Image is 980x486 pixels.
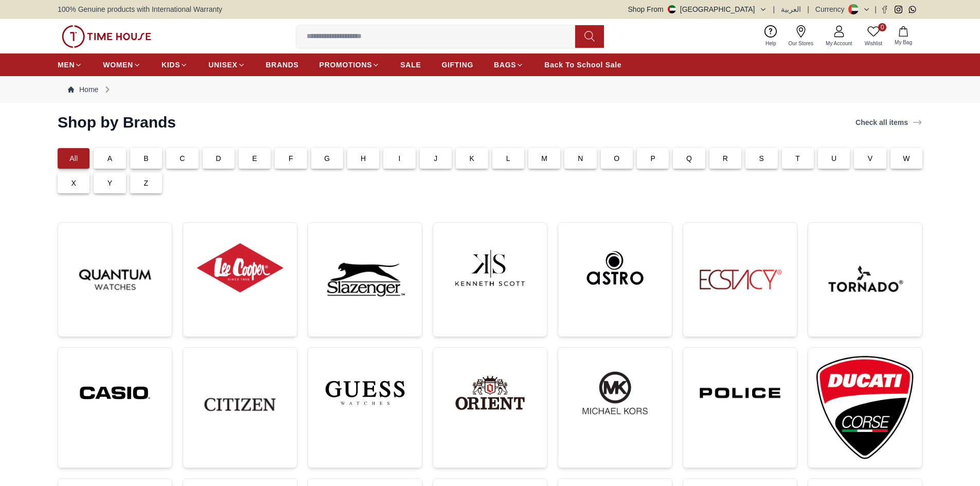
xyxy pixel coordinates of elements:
[628,4,767,14] button: Shop From[GEOGRAPHIC_DATA]
[875,4,877,14] span: |
[853,115,924,130] a: Check all items
[566,356,664,430] img: ...
[881,6,888,13] a: Facebook
[723,153,728,164] p: R
[822,40,857,47] span: My Account
[686,153,692,164] p: Q
[144,153,149,164] p: B
[208,56,245,74] a: UNISEX
[71,178,76,188] p: X
[441,56,473,74] a: GIFTING
[544,60,621,70] span: Back To School Sale
[266,56,299,74] a: BRANDS
[614,153,619,164] p: O
[566,231,664,305] img: ...
[361,153,366,164] p: H
[162,56,188,74] a: KIDS
[859,23,888,49] a: 0Wishlist
[216,153,221,164] p: D
[494,56,524,74] a: BAGS
[831,153,836,164] p: U
[324,153,330,164] p: G
[807,4,809,14] span: |
[69,153,78,164] p: All
[162,60,180,70] span: KIDS
[878,23,886,31] span: 0
[191,356,289,453] img: ...
[434,153,437,164] p: J
[441,356,539,430] img: ...
[58,4,222,14] span: 100% Genuine products with International Warranty
[782,23,819,49] a: Our Stores
[470,153,475,164] p: K
[895,6,902,13] a: Instagram
[888,24,918,48] button: My Bag
[494,60,516,70] span: BAGS
[191,231,289,305] img: ...
[108,153,113,164] p: A
[761,40,780,47] span: Help
[316,356,414,430] img: ...
[506,153,510,164] p: L
[289,153,293,164] p: F
[144,178,149,188] p: Z
[541,153,547,164] p: M
[815,4,849,14] div: Currency
[691,231,789,328] img: ...
[816,356,914,459] img: ...
[691,356,789,430] img: ...
[868,153,873,164] p: V
[861,40,886,47] span: Wishlist
[650,153,655,164] p: P
[58,113,176,132] h2: Shop by Brands
[103,56,141,74] a: WOMEN
[208,60,237,70] span: UNISEX
[399,153,401,164] p: I
[66,231,164,328] img: ...
[785,40,817,47] span: Our Stores
[108,178,113,188] p: Y
[816,231,914,328] img: ...
[773,4,775,14] span: |
[68,84,98,95] a: Home
[795,153,800,164] p: T
[544,56,621,74] a: Back To School Sale
[441,231,539,305] img: ...
[759,23,782,49] a: Help
[266,60,299,70] span: BRANDS
[252,153,257,164] p: E
[58,60,75,70] span: MEN
[62,25,151,48] img: ...
[781,4,801,14] button: العربية
[180,153,185,164] p: C
[103,60,133,70] span: WOMEN
[578,153,583,164] p: N
[903,153,910,164] p: W
[319,60,372,70] span: PROMOTIONS
[66,356,164,430] img: ...
[319,56,380,74] a: PROMOTIONS
[58,76,922,103] nav: Breadcrumb
[400,56,421,74] a: SALE
[908,6,916,13] a: Whatsapp
[668,5,676,13] img: United Arab Emirates
[400,60,421,70] span: SALE
[759,153,764,164] p: S
[441,60,473,70] span: GIFTING
[316,231,414,328] img: ...
[890,39,916,46] span: My Bag
[58,56,82,74] a: MEN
